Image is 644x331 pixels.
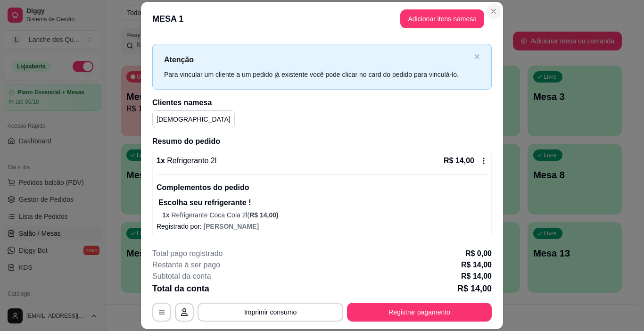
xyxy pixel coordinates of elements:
p: Total da conta [152,282,209,295]
p: 1 x [157,155,216,166]
p: Refrigerante Coca Cola 2l ( [162,210,487,220]
p: R$ 14,00 [461,271,492,282]
p: Escolha seu refrigerante ! [158,197,487,208]
p: R$ 14,00 [461,259,492,271]
button: Registrar pagamento [347,303,492,322]
p: [DEMOGRAPHIC_DATA] [157,115,231,124]
p: R$ 0,00 [465,248,492,259]
p: Registrado por: [157,222,487,231]
p: Restante à ser pago [152,259,220,271]
span: Refrigerante 2l [165,157,216,165]
p: R$ 14,00 [444,155,474,166]
p: Complementos do pedido [157,182,487,193]
span: [PERSON_NAME] [204,223,259,230]
span: R$ 14,00 ) [249,211,279,219]
div: Para vincular um cliente a um pedido já existente você pode clicar no card do pedido para vinculá... [164,69,471,80]
button: close [474,54,480,60]
p: R$ 14,00 [457,282,492,295]
span: 1 x [162,211,171,219]
button: Adicionar itens namesa [400,9,484,28]
span: close [474,54,480,59]
p: Subtotal da conta [152,271,211,282]
header: MESA 1 [141,2,503,36]
button: Close [486,4,501,19]
h2: Resumo do pedido [152,136,492,147]
button: Imprimir consumo [198,303,343,322]
p: Atenção [164,54,471,66]
p: Total pago registrado [152,248,223,259]
h2: Clientes na mesa [152,97,492,108]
